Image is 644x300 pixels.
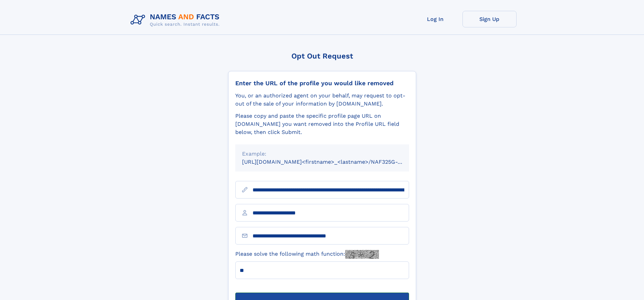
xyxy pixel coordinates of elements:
[235,112,409,136] div: Please copy and paste the specific profile page URL on [DOMAIN_NAME] you want removed into the Pr...
[242,150,402,158] div: Example:
[235,92,409,108] div: You, or an authorized agent on your behalf, may request to opt-out of the sale of your informatio...
[462,11,517,27] a: Sign Up
[235,250,379,259] label: Please solve the following math function:
[128,11,225,29] img: Logo Names and Facts
[408,11,462,27] a: Log In
[228,52,416,60] div: Opt Out Request
[235,79,409,87] div: Enter the URL of the profile you would like removed
[242,159,422,165] small: [URL][DOMAIN_NAME]<firstname>_<lastname>/NAF325G-xxxxxxxx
